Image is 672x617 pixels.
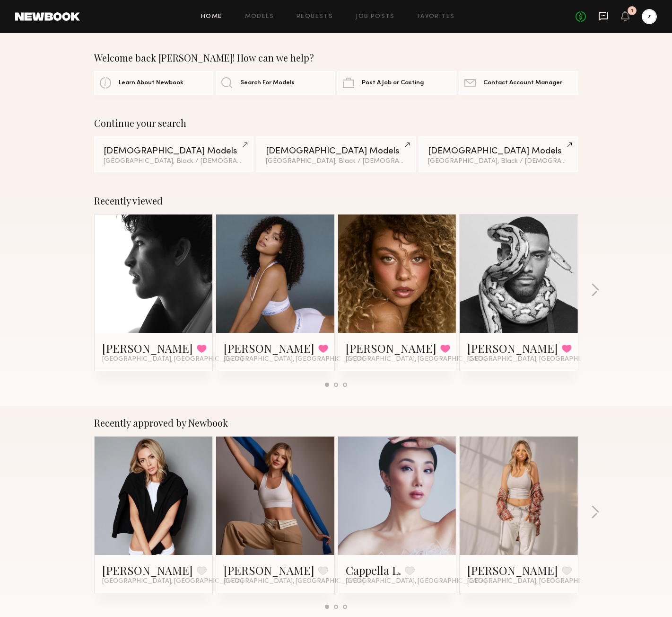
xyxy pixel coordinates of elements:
span: [GEOGRAPHIC_DATA], [GEOGRAPHIC_DATA] [467,356,608,363]
div: [GEOGRAPHIC_DATA], Black / [DEMOGRAPHIC_DATA] [428,158,568,165]
a: Cappella L. [346,563,401,578]
a: Favorites [418,14,455,20]
div: [DEMOGRAPHIC_DATA] Models [428,147,568,156]
a: [PERSON_NAME] [224,563,314,578]
a: [DEMOGRAPHIC_DATA] Models[GEOGRAPHIC_DATA], Black / [DEMOGRAPHIC_DATA] [419,136,578,172]
span: Learn About Newbook [119,80,183,86]
div: [GEOGRAPHIC_DATA], Black / [DEMOGRAPHIC_DATA] [266,158,406,165]
div: [DEMOGRAPHIC_DATA] Models [104,147,244,156]
div: Recently viewed [94,195,578,206]
a: Learn About Newbook [94,71,213,95]
span: Post A Job or Casting [362,80,424,86]
span: [GEOGRAPHIC_DATA], [GEOGRAPHIC_DATA] [346,356,487,363]
div: Welcome back [PERSON_NAME]! How can we help? [94,52,578,63]
a: [DEMOGRAPHIC_DATA] Models[GEOGRAPHIC_DATA], Black / [DEMOGRAPHIC_DATA] [94,136,253,172]
a: Contact Account Manager [459,71,578,95]
a: [PERSON_NAME] [224,340,314,356]
span: [GEOGRAPHIC_DATA], [GEOGRAPHIC_DATA] [346,578,487,585]
span: [GEOGRAPHIC_DATA], [GEOGRAPHIC_DATA] [467,578,608,585]
a: Search For Models [216,71,335,95]
a: Post A Job or Casting [337,71,456,95]
div: 1 [631,9,633,14]
span: [GEOGRAPHIC_DATA], [GEOGRAPHIC_DATA] [102,578,243,585]
span: [GEOGRAPHIC_DATA], [GEOGRAPHIC_DATA] [224,356,365,363]
div: Continue your search [94,117,578,129]
div: Recently approved by Newbook [94,417,578,429]
a: Home [201,14,222,20]
a: [PERSON_NAME] [346,340,436,356]
a: Job Posts [356,14,395,20]
a: Requests [297,14,333,20]
div: [DEMOGRAPHIC_DATA] Models [266,147,406,156]
a: [PERSON_NAME] [467,340,558,356]
a: [PERSON_NAME] [102,340,193,356]
span: [GEOGRAPHIC_DATA], [GEOGRAPHIC_DATA] [102,356,243,363]
span: [GEOGRAPHIC_DATA], [GEOGRAPHIC_DATA] [224,578,365,585]
a: [PERSON_NAME] [467,563,558,578]
a: [PERSON_NAME] [102,563,193,578]
span: Contact Account Manager [483,80,562,86]
a: Models [245,14,274,20]
span: Search For Models [240,80,295,86]
div: [GEOGRAPHIC_DATA], Black / [DEMOGRAPHIC_DATA] [104,158,244,165]
a: [DEMOGRAPHIC_DATA] Models[GEOGRAPHIC_DATA], Black / [DEMOGRAPHIC_DATA] [256,136,416,172]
